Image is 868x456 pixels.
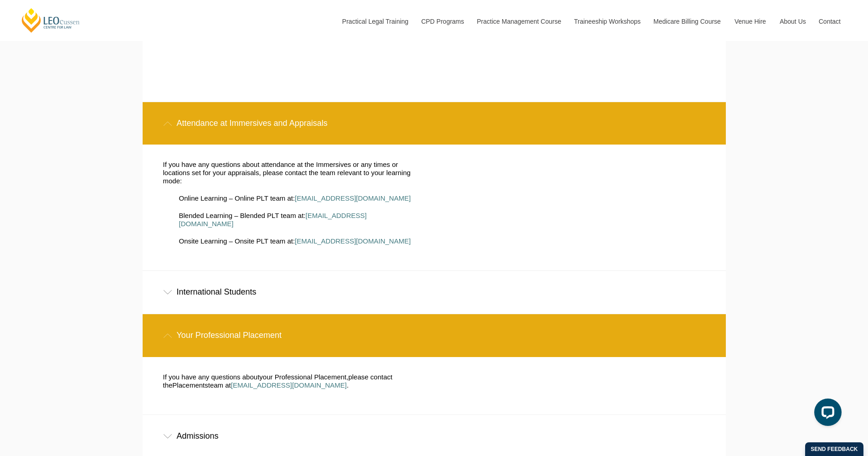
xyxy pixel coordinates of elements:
a: Practice Management Course [470,2,567,41]
a: [EMAIL_ADDRESS][DOMAIN_NAME] [295,237,411,245]
span: Onsite Learning – Onsite PLT team at: [179,237,295,245]
span: t [208,381,210,389]
span: your Professional Placement [259,373,346,381]
a: Contact [812,2,847,41]
a: [EMAIL_ADDRESS][DOMAIN_NAME] [231,381,347,389]
span: , [346,373,348,381]
span: please contact the [163,373,393,389]
span: Blended Learning – Blended PLT team at: [179,212,306,219]
a: [EMAIL_ADDRESS][DOMAIN_NAME] [179,212,367,228]
iframe: LiveChat chat widget [807,395,845,433]
div: Your Professional Placement [143,314,726,357]
span: Placements [172,381,208,389]
a: CPD Programs [414,2,470,41]
a: [EMAIL_ADDRESS][DOMAIN_NAME] [295,194,411,202]
span: Online Learning – Online PLT team at: [179,194,295,202]
a: Traineeship Workshops [567,2,647,41]
a: Venue Hire [728,2,773,41]
a: Medicare Billing Course [647,2,728,41]
span: . [347,381,349,389]
span: If you have any questions about attendance at the Immersives or any times or locations set for yo... [163,161,411,185]
a: About Us [773,2,812,41]
span: eam at [210,381,231,389]
a: [PERSON_NAME] Centre for Law [21,7,81,33]
span: If you have any questions about [163,373,260,381]
a: Practical Legal Training [335,2,415,41]
div: Attendance at Immersives and Appraisals [143,102,726,145]
div: International Students [143,271,726,313]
